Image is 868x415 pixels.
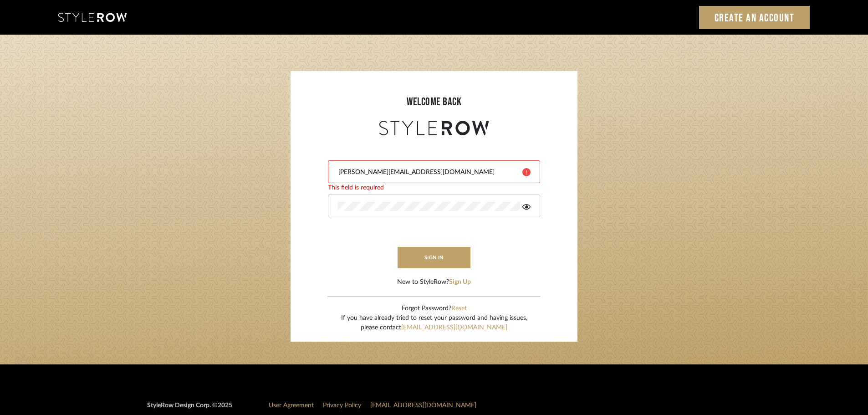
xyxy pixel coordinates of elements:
a: Privacy Policy [323,402,361,409]
div: New to StyleRow? [397,277,471,287]
div: Forgot Password? [341,304,527,313]
button: Reset [451,304,467,313]
a: [EMAIL_ADDRESS][DOMAIN_NAME] [370,402,476,409]
input: Email Address [337,168,516,177]
a: User Agreement [269,402,314,409]
a: [EMAIL_ADDRESS][DOMAIN_NAME] [401,324,507,331]
div: This field is required [328,183,540,193]
div: If you have already tried to reset your password and having issues, please contact [341,313,527,333]
button: Sign Up [449,277,471,287]
a: Create an Account [699,6,810,29]
button: sign in [398,247,470,268]
div: welcome back [300,94,568,110]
